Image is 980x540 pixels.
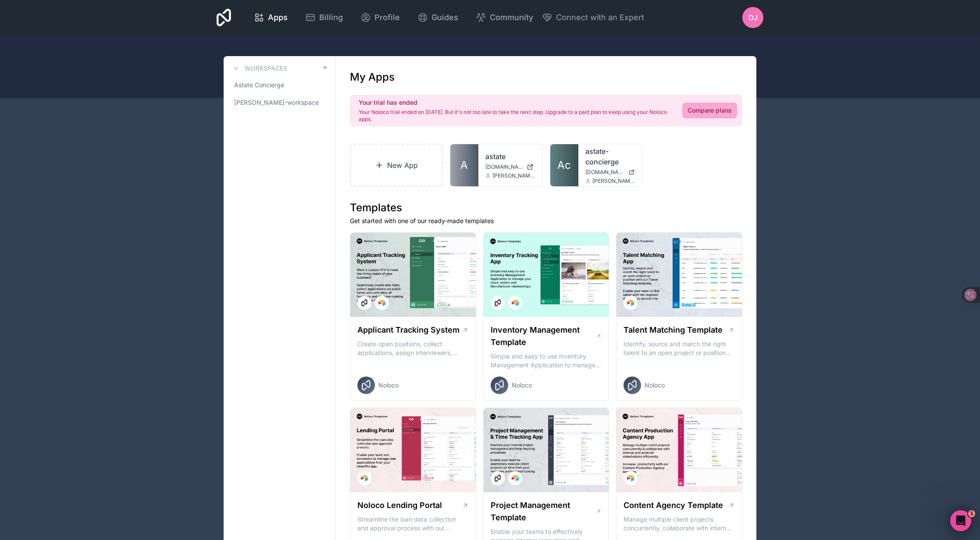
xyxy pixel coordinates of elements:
p: Identify, source and match the right talent to an open project or position with our Talent Matchi... [624,340,735,357]
span: Ac [557,158,571,172]
img: Airtable Logo [378,299,385,306]
a: Apps [247,8,295,27]
a: [PERSON_NAME]-workspace [231,95,328,110]
span: [PERSON_NAME]-workspace [234,98,319,107]
img: Airtable Logo [512,299,519,306]
h1: Applicant Tracking System [357,324,460,336]
img: Airtable Logo [361,475,368,482]
span: Astate Concierge [234,81,284,89]
a: Guides [410,8,465,27]
span: [DOMAIN_NAME] [485,163,523,171]
a: astate [485,151,535,162]
p: Get started with one of our ready-made templates [350,217,742,225]
p: Simple and easy to use Inventory Management Application to manage your stock, orders and Manufact... [491,352,602,369]
span: [PERSON_NAME][EMAIL_ADDRESS][DOMAIN_NAME] [592,178,635,185]
img: Airtable Logo [627,299,634,306]
span: [DOMAIN_NAME] [585,169,625,176]
a: [DOMAIN_NAME] [485,163,535,171]
h2: Your trial has ended [359,98,672,107]
a: Compare plans [682,103,737,118]
span: [PERSON_NAME][EMAIL_ADDRESS][DOMAIN_NAME] [492,172,535,179]
h3: Workspaces [245,64,287,73]
img: Airtable Logo [512,475,519,482]
h1: Project Management Template [491,499,595,524]
span: A [460,158,468,172]
span: Profile [374,11,400,24]
span: 1 [968,510,975,517]
p: Your Noloco trial ended on [DATE]. But it's not too late to take the next step. Upgrade to a paid... [359,109,672,123]
p: Streamline the loan data collection and approval process with our Lending Portal template. [357,515,469,533]
h1: Inventory Management Template [491,324,596,348]
a: Astate Concierge [231,77,328,93]
span: Guides [431,11,458,24]
span: Connect with an Expert [556,11,644,24]
a: astate-concierge [585,146,635,167]
span: Noloco [378,381,399,390]
h1: Noloco Lending Portal [357,499,442,512]
span: Apps [268,11,288,24]
a: New App [350,144,443,187]
p: Manage multiple client projects concurrently, collaborate with internal and external stakeholders... [624,515,735,533]
span: Billing [319,11,343,24]
h1: Templates [350,201,742,215]
h1: Content Agency Template [624,499,723,512]
a: Profile [353,8,407,27]
p: Create open positions, collect applications, assign interviewers, centralise candidate feedback a... [357,340,469,357]
a: Community [469,8,540,27]
a: A [450,144,478,186]
span: Noloco [512,381,532,390]
a: Ac [550,144,578,186]
span: Community [490,11,533,24]
span: Noloco [645,381,665,390]
iframe: Intercom live chat [950,510,971,531]
a: Billing [298,8,350,27]
button: Connect with an Expert [542,11,644,24]
span: DJ [748,12,758,23]
img: Airtable Logo [627,475,634,482]
a: [DOMAIN_NAME] [585,169,635,176]
h1: My Apps [350,70,395,84]
a: Workspaces [231,63,287,74]
h1: Talent Matching Template [624,324,723,336]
